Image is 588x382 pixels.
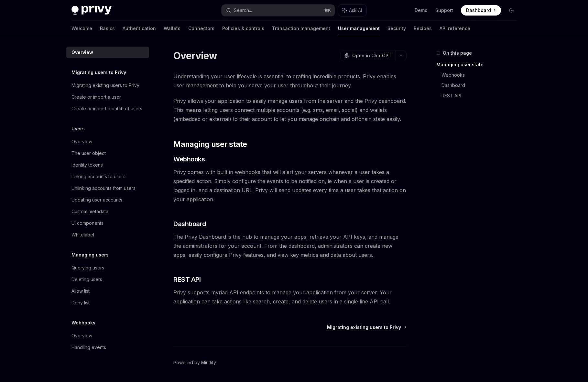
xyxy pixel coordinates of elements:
[66,217,149,229] a: UI components
[71,251,109,259] h5: Managing users
[66,262,149,274] a: Querying users
[338,21,380,36] a: User management
[352,52,392,59] span: Open in ChatGPT
[66,206,149,217] a: Custom metadata
[173,288,407,306] span: Privy supports myriad API endpoints to manage your application from your server. Your application...
[66,47,149,58] a: Overview
[71,264,104,272] div: Querying users
[71,49,93,56] div: Overview
[71,21,92,36] a: Welcome
[66,103,149,115] a: Create or import a batch of users
[173,50,217,61] h1: Overview
[441,80,522,91] a: Dashboard
[324,8,331,13] span: ⌘ K
[71,344,106,351] div: Handling events
[71,6,112,15] img: dark logo
[66,274,149,285] a: Deleting users
[466,7,491,14] span: Dashboard
[173,275,201,284] span: REST API
[272,21,330,36] a: Transaction management
[71,82,139,89] div: Migrating existing users to Privy
[100,21,115,36] a: Basics
[71,219,103,227] div: UI components
[66,330,149,342] a: Overview
[164,21,180,36] a: Wallets
[71,332,92,340] div: Overview
[173,232,407,259] span: The Privy Dashboard is the hub to manage your apps, retrieve your API keys, and manage the admini...
[415,7,428,14] a: Demo
[234,6,252,14] div: Search...
[66,297,149,309] a: Deny list
[173,359,216,366] a: Powered by Mintlify
[506,5,517,16] button: Toggle dark mode
[71,287,90,295] div: Allow list
[222,21,264,36] a: Policies & controls
[71,184,136,192] div: Unlinking accounts from users
[66,147,149,159] a: The user object
[435,7,453,14] a: Support
[71,299,90,307] div: Deny list
[71,105,142,113] div: Create or import a batch of users
[71,276,102,283] div: Deleting users
[66,136,149,147] a: Overview
[71,231,94,239] div: Whitelabel
[222,5,335,16] button: Search...⌘K
[338,5,366,16] button: Ask AI
[71,173,125,180] div: Linking accounts to users
[443,49,472,57] span: On this page
[71,69,126,76] h5: Migrating users to Privy
[71,93,121,101] div: Create or import a user
[66,285,149,297] a: Allow list
[441,70,522,80] a: Webhooks
[173,155,205,164] span: Webhooks
[327,324,406,331] a: Migrating existing users to Privy
[71,125,85,133] h5: Users
[66,80,149,91] a: Migrating existing users to Privy
[441,91,522,101] a: REST API
[173,96,407,124] span: Privy allows your application to easily manage users from the server and the Privy dashboard. Thi...
[173,219,206,228] span: Dashboard
[123,21,156,36] a: Authentication
[173,139,247,149] span: Managing user state
[340,50,396,61] button: Open in ChatGPT
[71,138,92,146] div: Overview
[66,171,149,182] a: Linking accounts to users
[66,182,149,194] a: Unlinking accounts from users
[436,60,522,70] a: Managing user state
[327,324,401,331] span: Migrating existing users to Privy
[71,208,108,215] div: Custom metadata
[349,7,362,14] span: Ask AI
[66,91,149,103] a: Create or import a user
[71,149,106,157] div: The user object
[66,194,149,206] a: Updating user accounts
[66,342,149,353] a: Handling events
[173,168,407,204] span: Privy comes with built in webhooks that will alert your servers whenever a user takes a specified...
[173,72,407,90] span: Understanding your user lifecycle is essential to crafting incredible products. Privy enables use...
[66,229,149,241] a: Whitelabel
[387,21,406,36] a: Security
[71,319,95,327] h5: Webhooks
[440,21,470,36] a: API reference
[71,161,103,169] div: Identity tokens
[414,21,432,36] a: Recipes
[461,5,501,16] a: Dashboard
[66,159,149,171] a: Identity tokens
[188,21,214,36] a: Connectors
[71,196,122,204] div: Updating user accounts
